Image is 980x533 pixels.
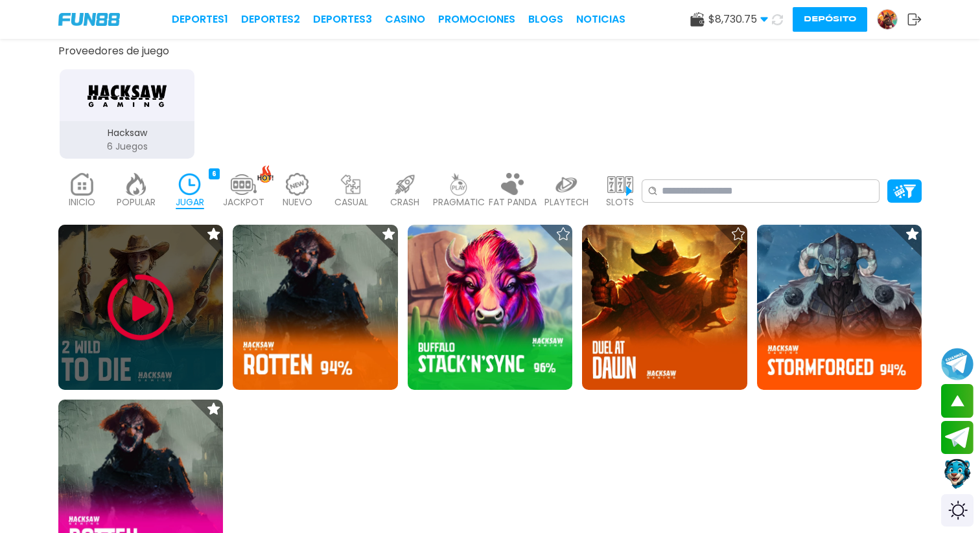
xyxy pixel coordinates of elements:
img: popular_light.webp [123,173,149,196]
img: playtech_light.webp [554,173,579,196]
img: Avatar [878,10,897,29]
img: new_light.webp [285,173,310,196]
span: $ 8,730.75 [708,12,768,27]
button: Depósito [793,7,867,32]
a: BLOGS [528,12,563,27]
p: NUEVO [283,196,312,209]
a: Deportes1 [172,12,228,27]
img: pragmatic_light.webp [446,173,472,196]
button: Hacksaw [54,68,200,160]
div: Switch theme [941,494,974,527]
div: 6 [209,168,220,179]
img: jackpot_light.webp [231,173,257,196]
button: scroll up [941,384,974,418]
p: POPULAR [117,196,156,209]
img: Hacksaw [86,77,168,113]
img: crash_light.webp [392,173,418,196]
p: CASUAL [334,196,368,209]
a: Deportes3 [313,12,372,27]
a: Promociones [438,12,515,27]
button: Proveedores de juego [58,44,169,58]
img: Buffalo Stack'n'Sync 96% [408,225,572,389]
img: DUEL AT DAWN [582,225,747,389]
img: Stormforged 94% [757,225,922,389]
img: fat_panda_light.webp [500,173,526,196]
img: Company Logo [58,13,120,27]
img: Platform Filter [893,185,916,198]
a: Avatar [877,9,907,30]
button: Contact customer service [941,457,974,491]
img: home_light.webp [69,173,95,196]
p: INICIO [69,196,95,209]
p: CRASH [390,196,419,209]
p: FAT PANDA [489,196,537,209]
p: SLOTS [606,196,634,209]
p: JACKPOT [223,196,264,209]
img: Rotten 94% [233,225,397,389]
img: slots_light.webp [607,173,633,196]
img: Play Game [102,269,180,346]
p: 6 Juegos [60,140,194,153]
img: casual_light.webp [338,173,364,196]
a: Deportes2 [241,12,300,27]
button: Join telegram channel [941,347,974,381]
p: PRAGMATIC [433,196,485,209]
a: NOTICIAS [576,12,625,27]
img: recent_active.webp [177,173,203,196]
p: PLAYTECH [544,196,589,209]
img: hot [257,165,274,183]
p: JUGAR [176,196,204,209]
p: Hacksaw [60,126,194,140]
button: Join telegram [941,421,974,455]
a: CASINO [385,12,425,27]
